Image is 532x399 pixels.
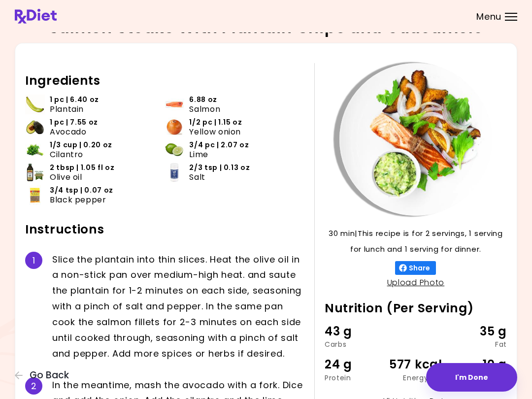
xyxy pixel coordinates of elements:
h2: Ingredients [25,73,304,89]
h2: Nutrition (Per Serving) [325,300,507,316]
button: I'm Done [426,363,517,392]
span: Go Back [30,370,69,381]
span: 1 pc | 7.55 oz [50,118,98,127]
span: Yellow onion [189,127,241,136]
span: Olive oil [50,172,82,182]
h2: Salmon Steaks With Plantain Chips and Guacamole [49,20,484,35]
div: 24 g [325,355,385,374]
img: RxDiet [15,9,57,24]
span: 6.88 oz [189,95,217,104]
div: 2 [25,377,42,395]
span: Avocado [50,127,86,136]
div: 43 g [325,322,385,341]
span: Plantain [50,104,84,114]
span: 2/3 tsp | 0.13 oz [189,163,250,172]
span: Black pepper [50,195,106,204]
span: Salt [189,172,205,182]
span: 3/4 tsp | 0.07 oz [50,186,113,195]
span: Share [407,264,432,272]
div: Fat [446,341,507,348]
a: Upload Photo [387,277,445,288]
span: 3/4 pc | 2.07 oz [189,140,249,150]
span: 2 tbsp | 1.05 fl oz [50,163,114,172]
span: 1/2 pc | 1.15 oz [189,118,242,127]
span: Salmon [189,104,220,114]
div: 577 kcal [385,355,446,374]
div: Protein [325,374,385,381]
span: Menu [476,12,501,21]
div: Energy [385,374,446,381]
div: 35 g [446,322,507,341]
p: 30 min | This recipe is for 2 servings, 1 serving for lunch and 1 serving for dinner. [325,226,507,257]
span: Cilantro [50,150,83,159]
div: 10 g [446,355,507,374]
span: Lime [189,150,208,159]
span: 1 pc | 6.40 oz [50,95,99,104]
span: 1/3 cup | 0.20 oz [50,140,112,150]
div: Carbs [325,341,385,348]
div: S l i c e t h e p l a n t a i n i n t o t h i n s l i c e s . H e a t t h e o l i v e o i l i n a... [52,252,304,362]
button: Share [395,261,436,275]
button: Go Back [15,370,74,381]
h2: Instructions [25,222,304,237]
div: 1 [25,252,42,269]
